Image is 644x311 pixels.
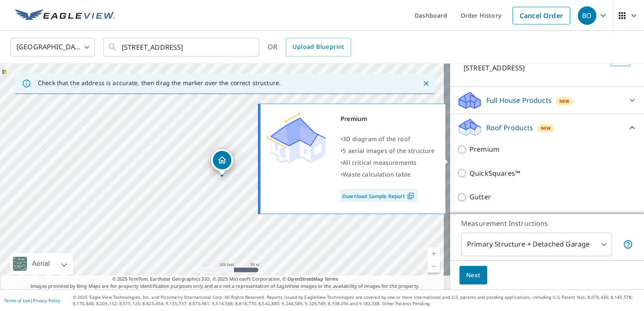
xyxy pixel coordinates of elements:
p: | [4,298,60,303]
span: 5 aerial images of the structure [343,147,435,155]
div: BO [578,6,596,25]
div: • [341,145,435,157]
button: Next [459,266,487,285]
div: Full House ProductsNew [457,90,637,110]
div: • [341,133,435,145]
p: Premium [470,144,499,155]
a: Terms of Use [4,298,30,303]
div: • [341,169,435,180]
img: Pdf Icon [405,192,416,200]
button: Close [421,78,432,89]
p: QuickSquares™ [470,168,520,179]
div: OR [268,38,351,56]
span: Next [466,270,480,281]
div: Premium [341,113,435,125]
p: [STREET_ADDRESS] [464,63,607,73]
a: Download Sample Report [341,189,418,202]
span: New [559,98,570,105]
span: All critical measurements [343,158,416,166]
div: Aerial [30,253,52,274]
span: 3D diagram of the roof [343,135,410,143]
p: Gutter [470,192,491,202]
span: New [541,125,551,131]
a: Current Level 17, Zoom Out [427,260,440,273]
img: Premium [267,113,326,164]
span: Upload Blueprint [292,42,344,52]
img: EV Logo [15,9,115,22]
span: © 2025 TomTom, Earthstar Geographics SIO, © 2025 Microsoft Corporation, © [112,276,338,283]
div: Dropped pin, building 1, Residential property, 3209 Cherrywood Ln Eau Claire, WI 54701 [211,149,233,175]
a: Terms [325,276,338,282]
span: Your report will include the primary structure and a detached garage if one exists. [623,239,633,249]
span: Waste calculation table [343,170,411,178]
div: Aerial [10,253,73,274]
a: Current Level 17, Zoom In [427,247,440,260]
a: Upload Blueprint [286,38,351,56]
a: OpenStreetMap [287,276,323,282]
p: Measurement Instructions [461,218,633,228]
p: Roof Products [486,123,533,133]
p: Full House Products [486,95,552,105]
a: Cancel Order [513,7,570,24]
p: Check that the address is accurate, then drag the marker over the correct structure. [38,79,281,87]
input: Search by address or latitude-longitude [122,35,242,59]
div: [GEOGRAPHIC_DATA] [11,35,95,59]
div: • [341,157,435,169]
p: © 2025 Eagle View Technologies, Inc. and Pictometry International Corp. All Rights Reserved. Repo... [73,294,640,307]
a: Privacy Policy [33,298,60,303]
div: Roof ProductsNew [457,118,637,137]
div: Primary Structure + Detached Garage [461,233,612,256]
